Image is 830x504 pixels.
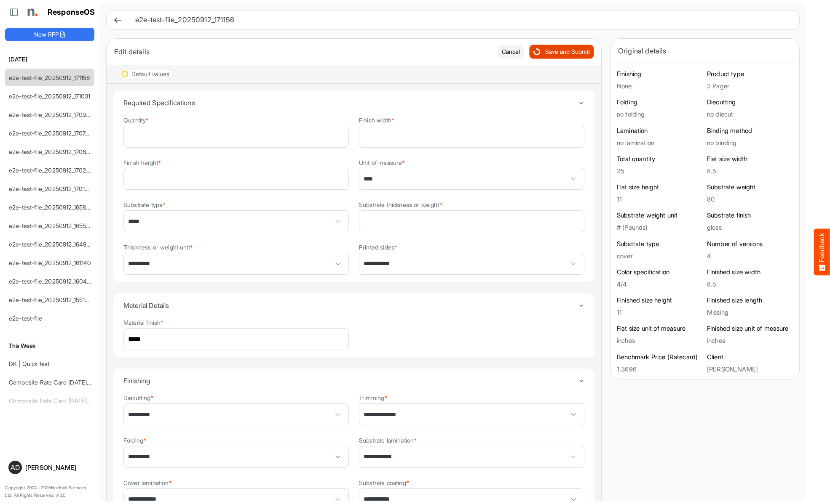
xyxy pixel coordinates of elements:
h5: cover [617,252,703,260]
label: Substrate lamination [359,437,417,443]
a: e2e-test-file_20250912_170636 [9,148,93,155]
a: e2e-test-file_20250912_171031 [9,93,91,100]
div: Edit details [114,46,492,58]
h5: 2 Pager [707,82,793,90]
label: Substrate coating [359,480,409,486]
h5: None [617,82,703,90]
summary: Toggle content [123,293,584,318]
label: Substrate thickness or weight [359,202,442,208]
h5: no diecut [707,111,793,118]
label: Diecutting [123,395,154,401]
a: Composite Rate Card [DATE]_smaller [9,379,109,386]
a: e2e-test-file_20250912_164942 [9,241,94,248]
h6: Finished size width [707,268,793,276]
a: e2e-test-file_20250912_165858 [9,204,93,211]
button: New RFP [5,28,94,41]
h6: Flat size height [617,183,703,191]
h6: Number of versions [707,240,793,248]
h5: 8.5 [707,167,793,175]
h5: 11 [617,196,703,203]
h6: Finished size unit of measure [707,324,793,333]
a: e2e-test-file_20250912_160454 [9,278,94,285]
a: e2e-test-file_20250912_170747 [9,130,92,137]
button: Feedback [814,229,830,276]
summary: Toggle content [123,90,584,115]
a: DK | Quick test [9,360,49,367]
h6: Finishing [617,70,703,78]
a: e2e-test-file_20250912_170908 [9,111,94,118]
h6: [DATE] [5,55,94,64]
a: e2e-test-file_20250912_171156 [9,74,90,81]
h6: Flat size width [707,155,793,163]
p: Copyright 2004 - 2025 Northell Partners Ltd. All Rights Reserved. v 1.1.0 [5,484,94,499]
label: Finish height [123,159,161,166]
h5: 4 [707,252,793,260]
summary: Toggle content [123,369,584,393]
h5: inches [617,337,703,344]
h6: Total quantity [617,155,703,163]
h5: no lamination [617,139,703,146]
label: Material finish [123,319,164,326]
h6: Substrate weight [707,183,793,191]
a: e2e-test-file [9,315,42,322]
h5: 11 [617,309,703,316]
label: Unit of measure [359,159,405,166]
h5: 4/4 [617,281,703,288]
h5: no folding [617,111,703,118]
h6: Finished size length [707,296,793,305]
h5: no binding [707,139,793,146]
h6: This Week [5,341,94,350]
h4: Material Details [123,302,578,309]
label: Printed sides [359,244,397,250]
div: Default values [131,71,169,77]
h6: Product type [707,70,793,78]
h6: Benchmark Price (Ratecard) [617,353,703,361]
h6: Flat size unit of measure [617,324,703,333]
label: Finish width [359,117,394,123]
label: Thickness or weight unit [123,244,193,250]
h5: [PERSON_NAME] [707,366,793,373]
h5: gloss [707,224,793,231]
h4: Required Specifications [123,99,578,106]
label: Folding [123,437,146,443]
a: e2e-test-file_20250912_170108 [9,185,92,192]
img: Northell [23,4,40,21]
label: Substrate type [123,202,166,208]
label: Cover lamination [123,480,172,486]
h6: Binding method [707,127,793,135]
h5: # (Pounds) [617,224,703,231]
a: e2e-test-file_20250912_170222 [9,167,93,174]
h6: e2e-test-file_20250912_171156 [135,16,786,24]
label: Trimming [359,395,387,401]
h6: Lamination [617,127,703,135]
h5: inches [707,337,793,344]
span: AD [11,464,20,471]
h6: Substrate finish [707,211,793,220]
h6: Substrate weight unit [617,211,703,220]
h6: Finished size height [617,296,703,305]
h5: 80 [707,196,793,203]
a: e2e-test-file_20250912_155107 [9,296,92,303]
h5: 1.3696 [617,366,703,373]
a: e2e-test-file_20250912_165500 [9,222,94,229]
h4: Finishing [123,377,578,385]
h5: 25 [617,167,703,175]
h6: Diecutting [707,98,793,106]
h6: Folding [617,98,703,106]
h1: ResponseOS [48,8,95,17]
a: e2e-test-file_20250912_161140 [9,259,91,266]
h6: Substrate type [617,240,703,248]
h5: 8.5 [707,281,793,288]
div: Original details [618,45,792,57]
button: Cancel [498,45,524,58]
label: Quantity [123,117,149,123]
h6: Client [707,353,793,361]
h6: Color specification [617,268,703,276]
div: [PERSON_NAME] [25,464,91,471]
h5: Missing [707,309,793,316]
